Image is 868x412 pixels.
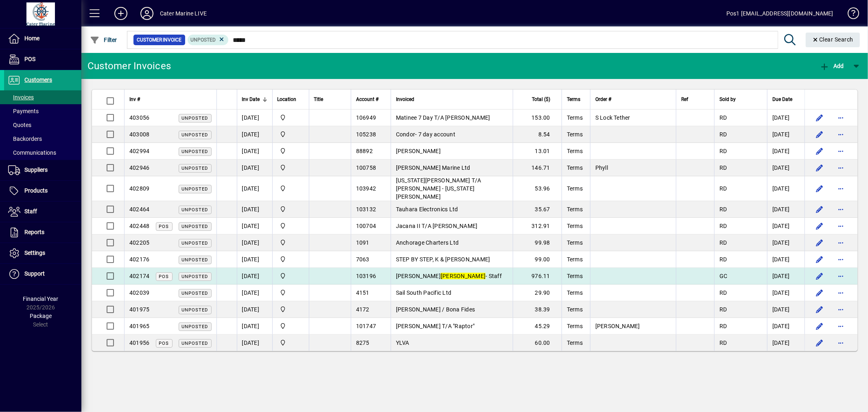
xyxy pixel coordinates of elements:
[513,285,562,301] td: 29.90
[834,286,847,299] button: More options
[278,288,304,297] span: Cater Marine
[513,301,562,318] td: 38.39
[159,274,169,279] span: POS
[772,95,792,104] span: Due Date
[842,2,858,28] a: Knowledge Base
[129,185,150,192] span: 402809
[767,234,805,251] td: [DATE]
[278,272,304,281] span: Cater Marine
[812,36,854,43] span: Clear Search
[278,163,304,172] span: Cater Marine
[129,206,150,213] span: 402464
[356,239,370,246] span: 1091
[813,336,826,349] button: Edit
[278,184,304,193] span: Cater Marine
[813,236,826,249] button: Edit
[23,296,59,302] span: Financial Year
[719,239,727,246] span: RD
[813,219,826,232] button: Edit
[834,111,847,124] button: More options
[129,114,150,121] span: 403056
[4,146,81,160] a: Communications
[4,90,81,104] a: Invoices
[182,132,208,138] span: Unposted
[719,206,727,213] span: RD
[356,323,376,329] span: 101747
[513,126,562,143] td: 8.54
[356,95,378,104] span: Account #
[396,95,508,104] div: Invoiced
[719,114,727,121] span: RD
[719,340,727,346] span: RD
[813,145,826,158] button: Edit
[90,37,117,43] span: Filter
[567,340,583,346] span: Terms
[767,126,805,143] td: [DATE]
[237,251,272,268] td: [DATE]
[767,301,805,318] td: [DATE]
[129,256,150,263] span: 402176
[237,335,272,351] td: [DATE]
[237,268,272,285] td: [DATE]
[513,143,562,160] td: 13.01
[237,318,272,335] td: [DATE]
[356,95,386,104] div: Account #
[513,318,562,335] td: 45.29
[719,306,727,313] span: RD
[237,218,272,234] td: [DATE]
[182,274,208,279] span: Unposted
[129,131,150,138] span: 403008
[834,203,847,216] button: More options
[30,313,52,319] span: Package
[567,306,583,313] span: Terms
[719,95,736,104] span: Sold by
[719,164,727,171] span: RD
[719,131,727,138] span: RD
[356,223,376,229] span: 100704
[396,114,490,121] span: Matinee 7 Day T/A [PERSON_NAME]
[24,187,48,194] span: Products
[532,95,550,104] span: Total ($)
[242,95,267,104] div: Inv Date
[681,95,709,104] div: Ref
[567,239,583,246] span: Terms
[8,122,31,128] span: Quotes
[767,268,805,285] td: [DATE]
[813,182,826,195] button: Edit
[8,94,34,101] span: Invoices
[129,95,140,104] span: Inv #
[813,161,826,174] button: Edit
[396,256,490,263] span: STEP BY STEP, K & [PERSON_NAME]
[356,185,376,192] span: 103942
[513,251,562,268] td: 99.00
[567,164,583,171] span: Terms
[129,306,150,313] span: 401975
[834,253,847,266] button: More options
[182,291,208,296] span: Unposted
[513,234,562,251] td: 99.98
[237,143,272,160] td: [DATE]
[160,7,207,20] div: Cater Marine LIVE
[182,186,208,192] span: Unposted
[129,164,150,171] span: 402946
[767,143,805,160] td: [DATE]
[396,340,409,346] span: YLVA
[182,241,208,246] span: Unposted
[24,167,48,173] span: Suppliers
[182,224,208,229] span: Unposted
[278,238,304,247] span: Cater Marine
[813,203,826,216] button: Edit
[834,128,847,141] button: More options
[595,323,640,329] span: [PERSON_NAME]
[595,114,630,121] span: S Lock Tether
[4,264,81,284] a: Support
[513,268,562,285] td: 976.11
[182,149,208,154] span: Unposted
[87,59,171,72] div: Customer Invoices
[513,201,562,218] td: 35.67
[278,322,304,331] span: Cater Marine
[88,33,119,47] button: Filter
[595,164,608,171] span: Phyll
[806,33,860,47] button: Clear
[237,176,272,201] td: [DATE]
